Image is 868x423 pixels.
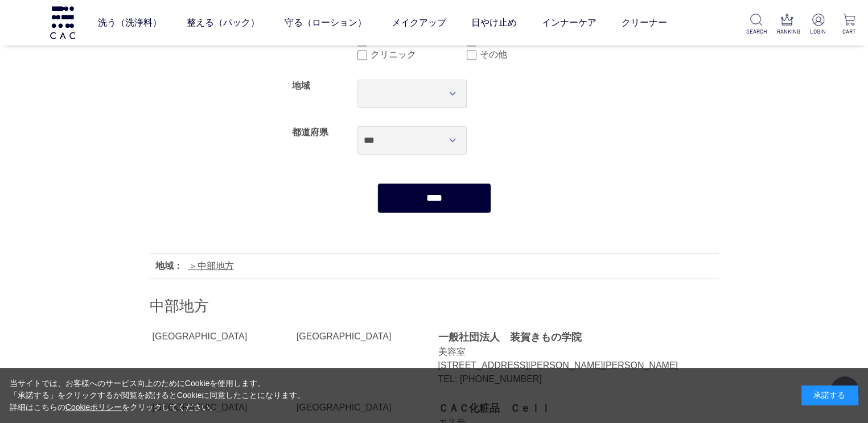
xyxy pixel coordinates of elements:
[839,27,859,36] p: CART
[801,385,858,405] div: 承諾する
[392,7,446,39] a: メイクアップ
[438,330,693,345] div: 一般社団法人 装賀きもの学院
[187,7,260,39] a: 整える（パック）
[285,7,367,39] a: 守る（ローション）
[297,330,424,343] div: [GEOGRAPHIC_DATA]
[153,330,294,343] div: [GEOGRAPHIC_DATA]
[292,81,310,90] label: 地域
[777,14,797,36] a: RANKING
[622,7,667,39] a: クリーナー
[438,345,693,359] div: 美容室
[471,7,517,39] a: 日やけ止め
[839,14,859,36] a: CART
[98,7,162,39] a: 洗う（洗浄料）
[48,6,77,39] img: logo
[777,27,797,36] p: RANKING
[542,7,597,39] a: インナーケア
[746,27,766,36] p: SEARCH
[438,359,693,372] div: [STREET_ADDRESS][PERSON_NAME][PERSON_NAME]
[10,378,306,413] div: 当サイトでは、お客様へのサービス向上のためにCookieを使用します。 「承諾する」をクリックするか閲覧を続けるとCookieに同意したことになります。 詳細はこちらの をクリックしてください。
[65,403,122,412] a: Cookieポリシー
[808,27,828,36] p: LOGIN
[155,259,183,273] div: 地域：
[292,127,328,137] label: 都道府県
[808,14,828,36] a: LOGIN
[188,261,234,271] a: 中部地方
[150,296,719,316] h2: 中部地方
[746,14,766,36] a: SEARCH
